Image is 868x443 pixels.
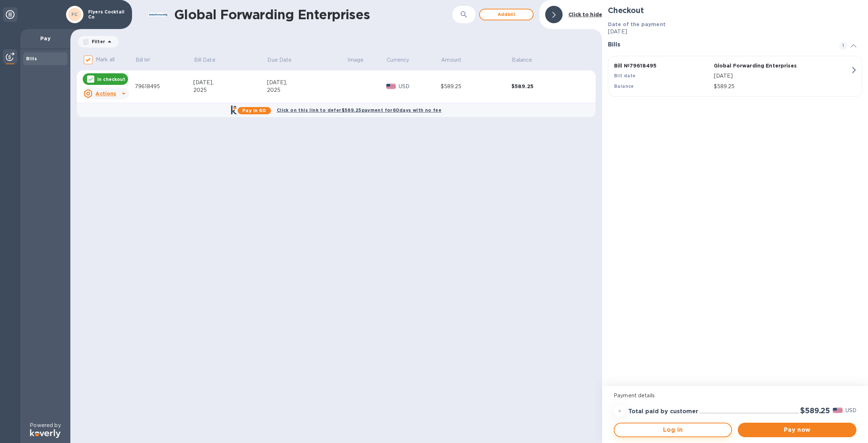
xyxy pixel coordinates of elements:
[441,56,461,64] p: Amount
[614,83,634,89] b: Balance
[608,6,862,15] h2: Checkout
[267,86,347,94] div: 2025
[608,56,862,97] button: Bill №79618495Global Forwarding EnterprisesBill date[DATE]Balance$589.25
[614,423,732,437] button: Log in
[135,83,193,90] div: 79618495
[608,28,862,36] p: [DATE]
[714,72,850,80] p: [DATE]
[277,107,441,113] b: Click on this link to defer $589.25 payment for 60 days with no fee
[88,9,124,20] p: Flyers Cocktail Co
[608,41,830,48] h3: Bills
[95,91,116,97] u: Actions
[386,84,396,89] img: USD
[30,422,61,429] p: Powered by
[833,408,843,413] img: USD
[608,21,666,27] b: Date of the payment
[387,56,409,64] p: Currency
[714,83,850,90] p: $589.25
[512,56,542,64] span: Balance
[839,41,848,50] span: 1
[738,423,856,437] button: Pay now
[846,407,856,414] p: USD
[614,73,636,78] b: Bill date
[194,56,225,64] span: Bill Date
[193,86,267,94] div: 2025
[512,56,532,64] p: Balance
[193,79,267,86] div: [DATE],
[267,56,301,64] span: Due Date
[620,426,725,434] span: Log in
[26,56,37,61] b: Bills
[511,83,582,90] div: $589.25
[136,56,160,64] span: Bill №
[174,7,410,22] h1: Global Forwarding Enterprises
[800,406,830,415] h2: $589.25
[614,392,856,399] p: Payment details
[267,79,347,86] div: [DATE],
[26,35,65,42] p: Pay
[30,429,61,438] img: Logo
[714,62,811,69] p: Global Forwarding Enterprises
[568,12,602,17] b: Click to hide
[441,56,471,64] span: Amount
[479,9,534,20] button: Addbill
[399,83,440,90] p: USD
[242,108,266,113] b: Pay in 60
[628,408,698,415] h3: Total paid by customer
[71,12,78,17] b: FC
[97,76,125,82] p: In checkout
[267,56,292,64] p: Due Date
[194,56,215,64] p: Bill Date
[347,56,363,64] p: Image
[486,10,527,19] span: Add bill
[441,83,511,90] div: $589.25
[614,405,625,417] div: =
[136,56,151,64] p: Bill №
[96,56,115,63] p: Mark all
[744,426,850,434] span: Pay now
[89,38,105,45] p: Filter
[614,62,711,69] p: Bill № 79618495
